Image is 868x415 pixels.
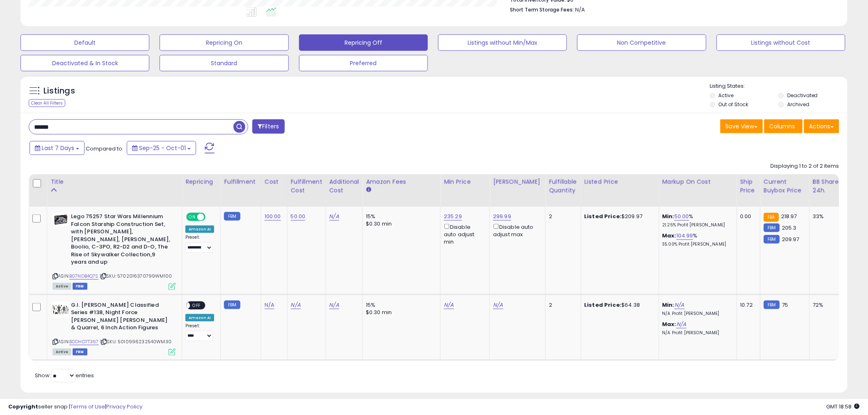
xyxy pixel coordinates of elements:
[53,283,71,290] span: All listings currently available for purchase on Amazon
[69,338,99,345] a: B0DHD7T367
[86,145,123,153] span: Compared to:
[782,235,799,243] span: 209.97
[43,85,75,97] h5: Listings
[674,301,684,309] a: N/A
[585,301,653,309] div: $64.38
[106,403,142,410] a: Privacy Policy
[764,213,779,222] small: FBA
[252,119,284,134] button: Filters
[813,178,843,195] div: BB Share 24h.
[299,34,428,51] button: Repricing Off
[204,214,217,221] span: OFF
[71,301,171,334] b: G.I. [PERSON_NAME] Classified Series #138, Night Force [PERSON_NAME] [PERSON_NAME] & Quarrel, 6 I...
[662,178,733,186] div: Markup on Cost
[510,6,574,13] b: Short Term Storage Fees:
[185,226,214,233] div: Amazon AI
[21,34,149,51] button: Default
[585,212,622,220] b: Listed Price:
[139,144,186,152] span: Sep-25 - Oct-01
[764,119,803,133] button: Columns
[53,213,176,289] div: ASIN:
[740,178,757,195] div: Ship Price
[549,301,574,309] div: 2
[787,101,809,108] label: Archived
[8,403,38,410] strong: Copyright
[366,178,437,186] div: Amazon Fees
[70,403,105,410] a: Terms of Use
[813,301,840,309] div: 72%
[444,212,462,221] a: 235.29
[813,213,840,220] div: 33%
[21,55,149,71] button: Deactivated & In Stock
[265,301,274,309] a: N/A
[787,92,818,99] label: Deactivated
[53,301,69,318] img: 41ZszCeJPRL._SL40_.jpg
[549,178,577,195] div: Fulfillable Quantity
[190,302,203,309] span: OFF
[366,309,434,316] div: $0.30 min
[50,178,178,186] div: Title
[740,213,754,220] div: 0.00
[329,178,359,195] div: Additional Cost
[764,235,780,244] small: FBM
[771,162,839,170] div: Displaying 1 to 2 of 2 items
[444,222,483,246] div: Disable auto adjust min
[662,212,675,220] b: Min:
[160,55,288,71] button: Standard
[160,34,288,51] button: Repricing On
[73,283,87,290] span: FBM
[265,212,281,221] a: 100.00
[329,301,339,309] a: N/A
[782,301,788,309] span: 75
[493,301,503,309] a: N/A
[100,273,172,279] span: | SKU: 5702016370799WM100
[662,222,731,228] p: 21.25% Profit [PERSON_NAME]
[185,323,214,342] div: Preset:
[71,213,171,268] b: Lego 75257 Star Wars Millennium Falcon Starship Construction Set, with [PERSON_NAME], [PERSON_NAM...
[662,213,731,228] div: %
[719,92,734,99] label: Active
[662,232,677,239] b: Max:
[366,301,434,309] div: 15%
[720,119,763,133] button: Save View
[35,372,94,379] span: Show: entries
[662,232,731,247] div: %
[804,119,839,133] button: Actions
[659,174,737,207] th: The percentage added to the cost of goods (COGS) that forms the calculator for Min & Max prices.
[185,178,217,186] div: Repricing
[329,212,339,221] a: N/A
[127,141,196,155] button: Sep-25 - Oct-01
[366,220,434,228] div: $0.30 min
[30,141,85,155] button: Last 7 Days
[585,178,656,186] div: Listed Price
[676,232,693,240] a: 104.99
[366,186,371,194] small: Amazon Fees.
[770,122,795,130] span: Columns
[827,403,860,410] span: 2025-10-12 18:58 GMT
[224,212,240,221] small: FBM
[291,212,306,221] a: 50.00
[100,338,171,345] span: | SKU: 5010996232540WM30
[662,320,677,328] b: Max:
[764,178,806,195] div: Current Buybox Price
[291,301,301,309] a: N/A
[29,99,65,107] div: Clear All Filters
[764,223,780,232] small: FBM
[73,349,87,356] span: FBM
[493,212,511,221] a: 299.99
[69,273,98,280] a: B07NDB4Q7S
[585,213,653,220] div: $209.97
[764,301,780,309] small: FBM
[782,224,797,232] span: 205.3
[224,178,257,186] div: Fulfillment
[493,178,542,186] div: [PERSON_NAME]
[444,301,454,309] a: N/A
[662,311,731,317] p: N/A Profit [PERSON_NAME]
[575,6,585,14] span: N/A
[585,301,622,309] b: Listed Price:
[291,178,322,195] div: Fulfillment Cost
[717,34,845,51] button: Listings without Cost
[710,82,847,90] p: Listing States:
[493,222,539,238] div: Disable auto adjust max
[740,301,754,309] div: 10.72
